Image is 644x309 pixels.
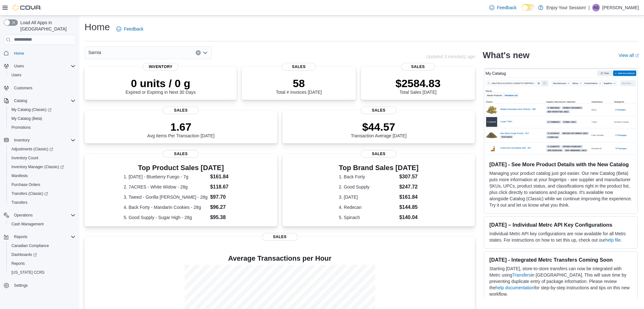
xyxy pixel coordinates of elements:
[196,50,201,55] button: Clear input
[1,96,78,105] button: Catalog
[11,125,31,130] span: Promotions
[9,145,76,153] span: Adjustments (Classic)
[399,214,419,221] dd: $140.04
[6,145,78,154] a: Adjustments (Classic)
[9,71,76,79] span: Users
[602,4,639,11] p: [PERSON_NAME]
[9,190,51,197] a: Transfers (Classic)
[9,172,30,180] a: Manifests
[11,97,30,105] button: Catalog
[605,237,620,243] a: help file
[124,26,143,32] span: Feedback
[147,120,214,133] p: 1.67
[496,285,534,290] a: help documentation
[210,203,238,211] dd: $96.27
[9,124,33,131] a: Promotions
[9,145,56,153] a: Adjustments (Classic)
[11,200,27,205] span: Transfers
[6,71,78,79] button: Users
[9,190,76,197] span: Transfers (Classic)
[9,242,51,250] a: Canadian Compliance
[9,220,76,228] span: Cash Management
[13,4,41,11] img: Cova
[1,49,78,58] button: Home
[262,233,298,241] span: Sales
[361,150,397,158] span: Sales
[9,199,76,206] span: Transfers
[11,243,49,248] span: Canadian Compliance
[11,261,25,266] span: Reports
[593,4,599,11] span: AS
[9,154,41,162] a: Inventory Count
[9,260,76,267] span: Reports
[14,213,33,218] span: Operations
[210,193,238,201] dd: $97.70
[6,171,78,180] button: Manifests
[14,138,30,143] span: Inventory
[11,136,32,144] button: Inventory
[351,120,407,138] div: Transaction Average [DATE]
[11,62,76,70] span: Users
[282,63,316,71] span: Sales
[14,98,27,103] span: Catalog
[14,51,24,56] span: Home
[6,123,78,132] button: Promotions
[9,181,76,189] span: Purchase Orders
[6,180,78,189] button: Purchase Orders
[399,203,419,211] dd: $144.85
[619,53,639,58] a: View allExternal link
[635,54,639,58] svg: External link
[276,77,322,95] div: Total # Invoices [DATE]
[125,77,196,90] p: 0 units / 0 g
[9,181,43,189] a: Purchase Orders
[11,233,30,241] button: Reports
[9,163,76,171] span: Inventory Manager (Classic)
[1,62,78,71] button: Users
[399,193,419,201] dd: $161.84
[9,106,76,113] span: My Catalog (Classic)
[9,124,76,131] span: Promotions
[124,194,207,200] dt: 3. Tweed - Gorilla [PERSON_NAME] - 28g
[512,272,531,278] a: Transfers
[90,255,470,262] h4: Average Transactions per Hour
[18,19,76,32] span: Load All Apps in [GEOGRAPHIC_DATA]
[4,46,76,307] nav: Complex example
[14,234,27,239] span: Reports
[9,115,45,122] a: My Catalog (Beta)
[588,4,590,11] p: |
[483,50,529,60] h2: What's new
[339,174,397,180] dt: 1. Back Forty
[339,184,397,190] dt: 2. Good Supply
[11,49,76,57] span: Home
[125,77,196,95] div: Expired or Expiring in Next 30 Days
[399,183,419,191] dd: $247.72
[1,83,78,93] button: Customers
[522,11,522,11] span: Dark Mode
[6,250,78,259] a: Dashboards
[9,106,54,113] a: My Catalog (Classic)
[592,4,600,11] div: Amarjit Singh
[11,84,35,92] a: Customers
[1,211,78,220] button: Operations
[522,4,535,11] input: Dark Mode
[9,163,66,171] a: Inventory Manager (Classic)
[124,174,207,180] dt: 1. [DATE] - Blueberry Fuego - 7g
[489,161,632,168] h3: [DATE] - See More Product Details with the New Catalog
[9,199,30,206] a: Transfers
[489,257,632,263] h3: [DATE] - Integrated Metrc Transfers Coming Soon
[6,220,78,229] button: Cash Management
[396,77,441,90] p: $2584.83
[14,283,28,288] span: Settings
[124,184,207,190] dt: 2. 7ACRES - White Widow - 28g
[489,222,632,228] h3: [DATE] – Individual Metrc API Key Configurations
[210,183,238,191] dd: $118.67
[11,155,38,161] span: Inventory Count
[361,106,397,114] span: Sales
[6,189,78,198] a: Transfers (Classic)
[351,120,407,133] p: $44.57
[11,84,76,92] span: Customers
[9,154,76,162] span: Inventory Count
[9,220,46,228] a: Cash Management
[11,72,21,78] span: Users
[546,4,586,11] p: Enjoy Your Session!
